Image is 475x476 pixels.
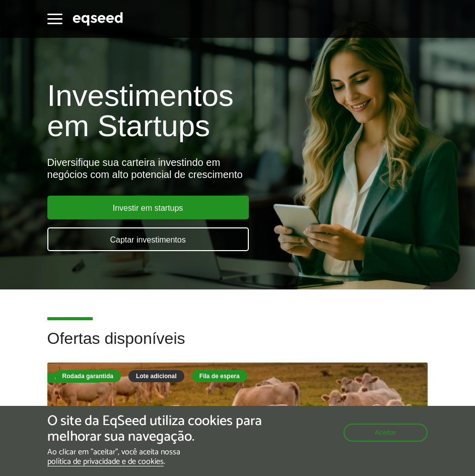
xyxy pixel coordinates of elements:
h1: Investimentos em Startups [47,81,428,141]
h5: O site da EqSeed utiliza cookies para melhorar sua navegação. [47,413,276,445]
p: Ao clicar em "aceitar", você aceita nossa . [47,447,276,466]
a: Investir em startups [47,196,249,219]
div: Lote adicional [128,370,184,382]
div: Diversifique sua carteira investindo em negócios com alto potencial de crescimento [47,156,428,181]
div: Rodada garantida [55,370,121,382]
h2: Ofertas disponíveis [47,330,428,363]
a: política de privacidade e de cookies [47,458,164,466]
div: Fila de espera [47,373,104,383]
a: Captar investimentos [47,227,249,251]
img: EqSeed [73,11,123,27]
button: Aceitar [344,424,428,442]
div: Fila de espera [192,370,247,382]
